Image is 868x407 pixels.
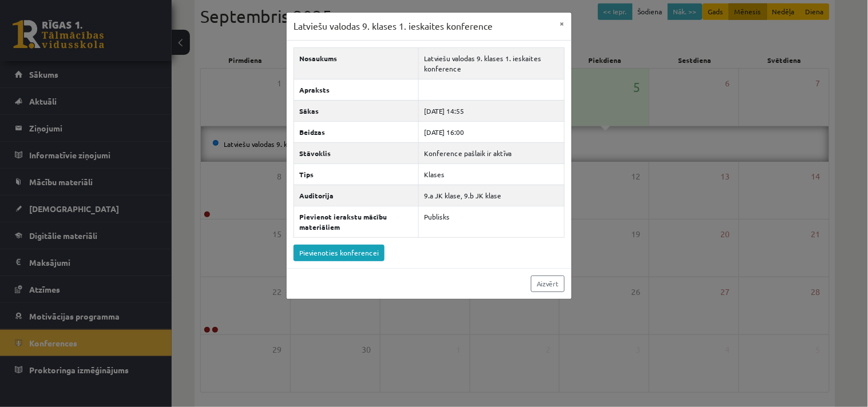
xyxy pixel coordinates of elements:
[294,19,493,33] h3: Latviešu valodas 9. klases 1. ieskaites konference
[294,121,419,142] th: Beidzas
[418,47,564,79] td: Latviešu valodas 9. klases 1. ieskaites konference
[418,206,564,237] td: Publisks
[294,163,419,185] th: Tips
[418,121,564,142] td: [DATE] 16:00
[294,47,419,79] th: Nosaukums
[294,245,385,261] a: Pievienoties konferencei
[294,142,419,163] th: Stāvoklis
[418,142,564,163] td: Konference pašlaik ir aktīva
[553,13,572,34] button: ×
[418,163,564,185] td: Klases
[294,206,419,237] th: Pievienot ierakstu mācību materiāliem
[294,185,419,206] th: Auditorija
[418,100,564,121] td: [DATE] 14:55
[531,276,565,292] a: Aizvērt
[294,79,419,100] th: Apraksts
[418,185,564,206] td: 9.a JK klase, 9.b JK klase
[294,100,419,121] th: Sākas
